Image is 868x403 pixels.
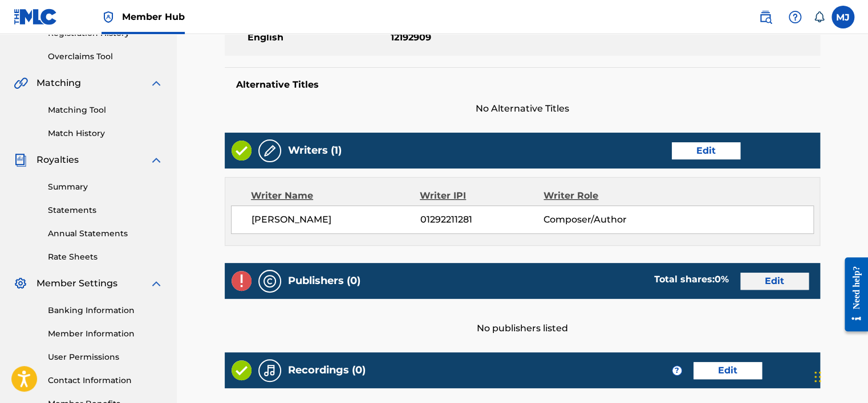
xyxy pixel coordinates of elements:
[36,153,79,167] span: Royalties
[754,6,777,28] a: Public Search
[759,10,772,24] img: search
[288,274,360,287] h5: Publishers (0)
[48,251,163,263] a: Rate Sheets
[263,274,277,288] img: Publishers
[14,153,27,167] img: Royalties
[288,144,342,157] h5: Writers (1)
[715,274,729,285] span: 0 %
[149,153,163,167] img: expand
[48,204,163,216] a: Statements
[48,305,163,316] a: Banking Information
[263,364,277,377] img: Recordings
[48,128,163,139] a: Match History
[14,277,27,290] img: Member Settings
[122,10,185,23] span: Member Hub
[48,351,163,363] a: User Permissions
[420,189,543,203] div: Writer IPI
[48,104,163,116] a: Matching Tool
[36,277,117,290] span: Member Settings
[236,79,809,91] h5: Alternative Titles
[813,11,825,23] div: Notifications
[836,249,868,340] iframe: Resource Center
[232,141,252,161] img: Valid
[225,299,820,335] div: No publishers listed
[832,6,854,28] div: User Menu
[102,10,115,24] img: Top Rightsholder
[225,102,820,116] span: No Alternative Titles
[149,277,163,290] img: expand
[48,375,163,386] a: Contact Information
[811,348,868,403] iframe: Chat Widget
[251,189,420,203] div: Writer Name
[14,9,58,25] img: MLC Logo
[693,362,762,379] a: Edit
[543,189,656,203] div: Writer Role
[149,76,163,90] img: expand
[391,31,531,44] span: 12192909
[288,364,366,377] h5: Recordings (0)
[654,273,729,286] div: Total shares:
[263,144,277,158] img: Writers
[14,76,28,90] img: Matching
[672,142,740,159] a: Edit
[740,273,809,290] a: Edit
[248,31,388,44] span: English
[232,360,252,380] img: Valid
[36,76,81,90] span: Matching
[672,366,682,375] span: ?
[48,228,163,240] a: Annual Statements
[814,360,821,394] div: Drag
[48,51,163,63] a: Overclaims Tool
[48,328,163,340] a: Member Information
[543,213,656,227] span: Composer/Author
[232,271,252,291] img: Invalid
[48,181,163,193] a: Summary
[420,213,544,227] span: 01292211281
[252,213,420,227] span: [PERSON_NAME]
[788,10,802,24] img: help
[784,6,806,28] div: Help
